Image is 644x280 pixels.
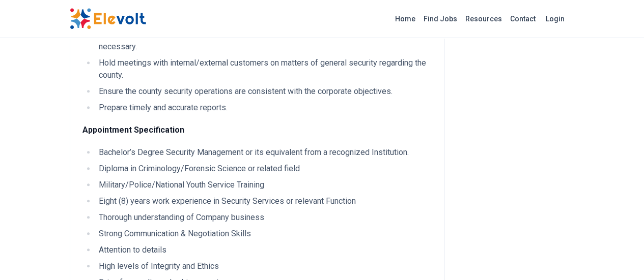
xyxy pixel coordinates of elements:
[70,8,146,29] img: Elevolt
[96,211,432,224] li: Thorough understanding of Company business
[96,244,432,256] li: Attention to details
[506,11,540,27] a: Contact
[96,179,432,191] li: Military/Police/National Youth Service Training
[96,260,432,272] li: High levels of Integrity and Ethics
[96,146,432,159] li: Bachelor’s Degree Security Management or its equivalent from a recognized Institution.
[540,9,571,29] a: Login
[96,228,432,240] li: Strong Communication & Negotiation Skills
[96,195,432,207] li: Eight (8) years work experience in Security Services or relevant Function
[96,85,432,98] li: Ensure the county security operations are consistent with the corporate objectives.
[391,11,419,27] a: Home
[96,163,432,175] li: Diploma in Criminology/Forensic Science or related field
[82,125,184,135] strong: Appointment Specification
[96,102,432,114] li: Prepare timely and accurate reports.
[419,11,461,27] a: Find Jobs
[96,28,432,53] li: Represent the company in the external investigation on matters of security in the company as nece...
[593,231,644,280] iframe: Chat Widget
[461,11,506,27] a: Resources
[96,57,432,81] li: Hold meetings with internal/external customers on matters of general security regarding the county.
